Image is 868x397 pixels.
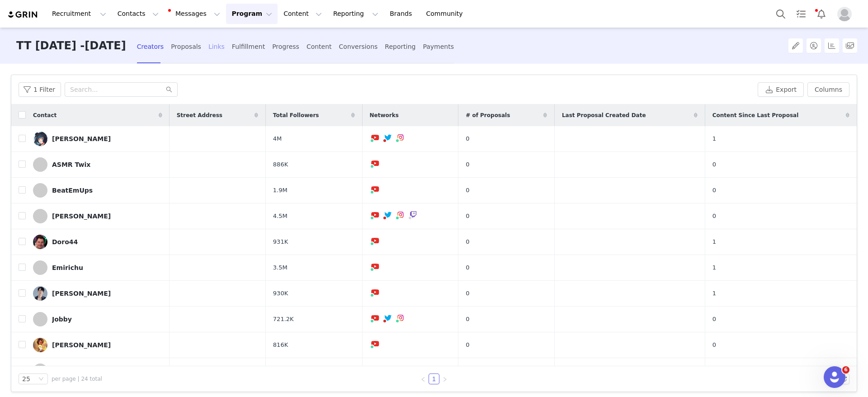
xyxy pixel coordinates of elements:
button: Recruitment [47,4,112,24]
img: 3bedd10a-0bd5-41e1-8148-fcb314eb99c3--s.jpg [33,286,47,301]
span: Last Proposal Created Date [562,111,646,119]
span: 0 [712,186,716,195]
button: 1 Filter [19,82,61,97]
span: 6 [842,366,849,373]
div: Reporting [385,35,415,59]
li: 1 [429,373,439,384]
span: 930K [273,289,288,298]
div: Links [208,35,225,59]
span: 0 [466,134,469,143]
i: icon: search [166,86,172,93]
img: instagram.svg [397,314,404,321]
li: Next Page [439,373,450,384]
a: BeatEmUps [33,183,162,198]
div: Content [307,35,332,59]
div: [PERSON_NAME] [52,341,111,349]
span: 1 [712,263,716,272]
div: Progress [272,35,299,59]
a: Community [421,4,472,24]
button: Columns [807,82,849,97]
button: Messages [165,4,226,24]
button: Export [758,82,804,97]
div: Proposals [171,35,201,59]
input: Search... [65,82,178,97]
div: BeatEmUps [52,187,93,194]
span: 0 [466,289,469,298]
span: Content Since Last Proposal [712,111,799,119]
span: 3.5M [273,263,288,272]
span: 0 [712,315,716,324]
button: Notifications [811,4,831,24]
div: [PERSON_NAME] [52,135,111,142]
span: Contact [33,111,57,119]
img: placeholder-profile.jpg [837,7,852,21]
span: 4M [273,134,282,143]
span: per page | 24 total [52,375,102,383]
a: [PERSON_NAME] [33,132,162,146]
span: Street Address [177,111,222,119]
a: Emirichu [33,260,162,275]
span: 0 [466,340,469,350]
i: icon: down [38,376,44,383]
a: Jobby [33,312,162,326]
button: Search [771,4,791,24]
div: Payments [423,35,454,59]
div: Fulfillment [232,35,265,59]
a: [PERSON_NAME] [33,286,162,301]
span: 0 [712,340,716,350]
span: 0 [466,212,469,221]
div: Emirichu [52,264,83,271]
h3: TT [DATE] -[DATE] [16,28,126,64]
span: 1 [712,289,716,298]
div: Creators [137,35,164,59]
span: 886K [273,160,288,169]
div: Jobby [52,316,72,323]
a: ASMR Twix [33,157,162,172]
button: Reporting [328,4,384,24]
a: Tasks [791,4,811,24]
span: Networks [370,111,399,119]
a: [PERSON_NAME] [33,209,162,223]
img: instagram.svg [397,134,404,141]
span: 0 [466,160,469,169]
a: Brands [384,4,420,24]
img: 6cac7704-a90a-44a0-b397-4dd3921da4f3--s.jpg [33,235,47,249]
a: Doro44 [33,235,162,249]
a: Kings and Generals [33,364,162,378]
div: 25 [22,374,30,384]
span: 1 [712,237,716,246]
div: [PERSON_NAME] [52,213,111,220]
span: 1 [712,134,716,143]
img: grin logo [7,10,39,19]
div: Conversions [339,35,378,59]
span: # of Proposals [466,111,510,119]
span: 0 [466,263,469,272]
span: 0 [466,315,469,324]
img: 19b77cd7-f3b1-4025-bc67-ce2399740610--s.jpg [33,338,47,352]
div: [PERSON_NAME] [52,290,111,297]
span: 721.2K [273,315,294,324]
span: 0 [712,160,716,169]
span: 4.5M [273,212,288,221]
span: 1.9M [273,186,288,195]
span: 0 [712,212,716,221]
div: Doro44 [52,238,78,246]
button: Profile [832,7,861,21]
span: 0 [466,186,469,195]
a: [PERSON_NAME] [33,338,162,352]
img: 00b9e911-59d5-49f0-a05a-ca93235b482f.jpg [33,132,47,146]
li: Previous Page [418,373,429,384]
i: icon: right [442,377,448,382]
i: icon: left [420,377,426,382]
button: Contacts [112,4,164,24]
button: Program [226,4,278,24]
span: Total Followers [273,111,319,119]
span: 931K [273,237,288,246]
img: instagram.svg [397,211,404,218]
iframe: Intercom live chat [824,366,845,388]
span: 0 [466,237,469,246]
span: 816K [273,340,288,350]
div: ASMR Twix [52,161,90,168]
a: 1 [429,374,439,384]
